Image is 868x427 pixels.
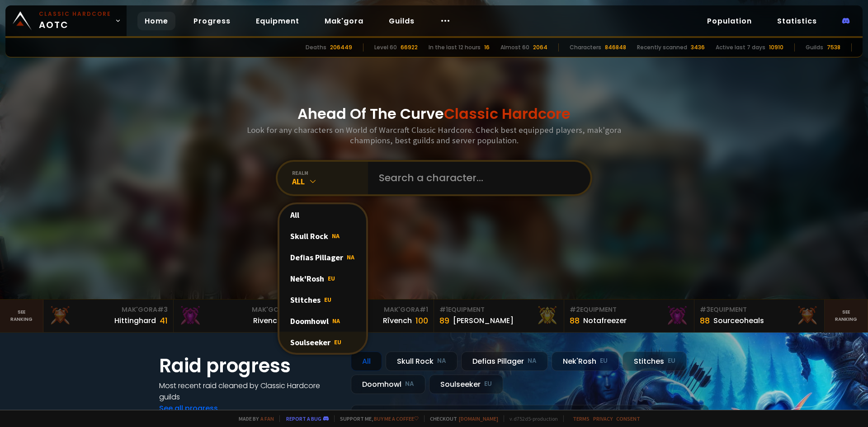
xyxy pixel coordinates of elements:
[806,43,823,52] div: Guilds
[292,176,368,187] div: All
[573,415,590,422] a: Terms
[351,352,382,371] div: All
[159,380,340,403] h4: Most recent raid cleaned by Classic Hardcore guilds
[570,43,601,52] div: Characters
[623,352,687,371] div: Stitches
[159,352,340,380] h1: Raid progress
[243,125,625,145] h3: Look for any characters on World of Warcraft Classic Hardcore. Check best equipped players, mak'g...
[570,314,580,327] div: 88
[386,352,458,371] div: Skull Rock
[297,103,571,125] h1: Ahead Of The Curve
[317,12,371,30] a: Mak'gora
[461,352,548,371] div: Defias Pillager
[552,352,619,371] div: Nek'Rosh
[186,12,238,30] a: Progress
[383,315,412,326] div: Rîvench
[453,315,514,326] div: [PERSON_NAME]
[351,375,425,394] div: Doomhowl
[424,415,498,422] span: Checkout
[533,43,547,52] div: 2064
[484,43,490,52] div: 16
[373,162,580,194] input: Search a character...
[459,415,498,422] a: [DOMAIN_NAME]
[401,43,418,52] div: 66922
[769,43,783,52] div: 10910
[249,12,307,30] a: Equipment
[39,10,111,18] small: Classic Hardcore
[309,305,428,314] div: Mak'Gora
[382,12,422,30] a: Guilds
[279,289,366,310] div: Stitches
[374,415,419,422] a: Buy me a coffee
[260,415,274,422] a: a fan
[500,43,529,52] div: Almost 60
[429,43,481,52] div: In the last 12 hours
[334,338,341,346] span: EU
[616,415,640,422] a: Consent
[570,305,580,314] span: # 2
[279,225,366,247] div: Skull Rock
[179,305,298,314] div: Mak'Gora
[374,43,397,52] div: Level 60
[668,357,675,366] small: EU
[159,403,218,413] a: See all progress
[157,305,168,314] span: # 3
[439,314,449,327] div: 89
[415,314,428,327] div: 100
[484,380,492,389] small: EU
[279,332,366,353] div: Soulseeker
[827,43,840,52] div: 7538
[770,12,824,30] a: Statistics
[528,357,537,366] small: NA
[304,300,434,332] a: Mak'Gora#1Rîvench100
[279,204,366,225] div: All
[330,43,352,52] div: 206449
[694,300,825,332] a: #3Equipment88Sourceoheals
[306,43,326,52] div: Deaths
[114,315,156,326] div: Hittinghard
[233,415,274,422] span: Made by
[605,43,626,52] div: 846848
[137,12,175,30] a: Home
[347,253,354,261] span: NA
[174,300,304,332] a: Mak'Gora#2Rivench100
[637,43,687,52] div: Recently scanned
[253,315,282,326] div: Rivench
[825,300,868,332] a: Seeranking
[334,415,419,422] span: Support me,
[49,305,168,314] div: Mak'Gora
[570,305,689,314] div: Equipment
[713,315,764,326] div: Sourceoheals
[593,415,613,422] a: Privacy
[5,5,127,36] a: Classic HardcoreAOTC
[437,357,446,366] small: NA
[564,300,694,332] a: #2Equipment88Notafreezer
[328,274,335,282] span: EU
[429,375,503,394] div: Soulseeker
[279,310,366,332] div: Doomhowl
[279,268,366,289] div: Nek'Rosh
[583,315,627,326] div: Notafreezer
[700,305,710,314] span: # 3
[332,317,340,325] span: NA
[160,314,168,327] div: 41
[600,357,608,366] small: EU
[405,380,414,389] small: NA
[292,169,368,176] div: realm
[691,43,705,52] div: 3436
[434,300,564,332] a: #1Equipment89[PERSON_NAME]
[286,415,321,422] a: Report a bug
[444,103,571,124] span: Classic Hardcore
[700,305,819,314] div: Equipment
[700,314,710,327] div: 88
[324,296,331,304] span: EU
[332,232,340,240] span: NA
[439,305,448,314] span: # 1
[279,247,366,268] div: Defias Pillager
[39,10,111,32] span: AOTC
[504,415,558,422] span: v. d752d5 - production
[43,300,174,332] a: Mak'Gora#3Hittinghard41
[716,43,765,52] div: Active last 7 days
[700,12,759,30] a: Population
[420,305,428,314] span: # 1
